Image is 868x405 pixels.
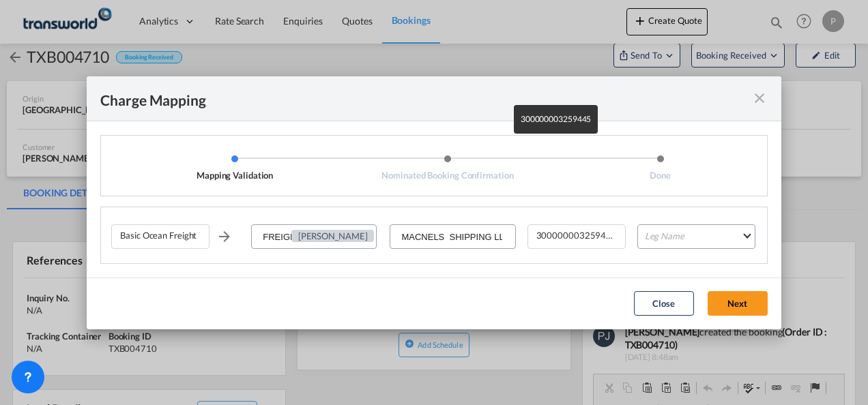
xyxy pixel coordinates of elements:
md-tooltip: 300000003259445 [514,105,598,134]
md-dialog: Mapping ValidationNominated Booking ... [87,76,781,329]
input: Select Service Provider [391,225,515,250]
li: Done [554,154,767,181]
div: [PERSON_NAME] [291,230,375,242]
button: Next [708,291,768,316]
input: Enter Charge name [252,225,376,250]
md-input-container: FREIGHT CHARGES [250,223,378,253]
div: Charge Mapping [100,90,206,107]
li: Nominated Booking Confirmation [341,154,554,181]
div: Basic Ocean Freight [111,224,209,249]
button: Close [634,291,694,316]
md-icon: icon-close fg-AAA8AD cursor [751,90,768,106]
body: Editor, editor2 [14,14,237,28]
md-icon: icon-arrow-right [216,228,233,245]
div: 300000003259445 [527,224,626,249]
md-select: Leg Name [637,224,755,249]
li: Mapping Validation [128,154,341,181]
md-input-container: MACNELS SHIPPING LLC / TDWC-DUBAI [388,223,517,253]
